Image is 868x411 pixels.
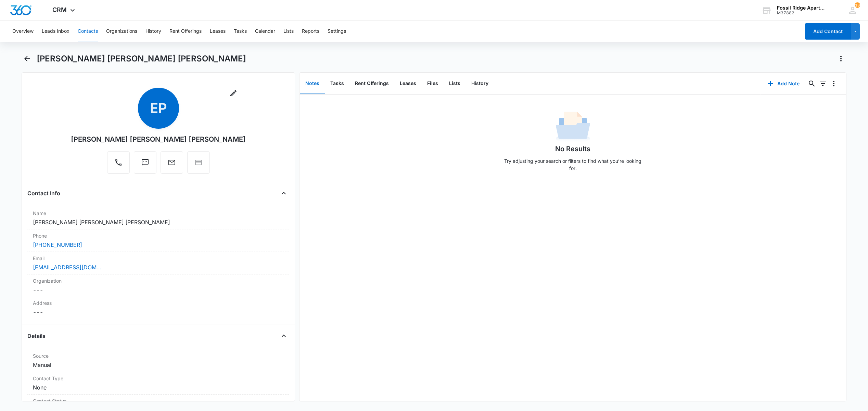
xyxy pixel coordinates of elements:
a: Email [161,162,183,168]
h4: Details [27,332,46,340]
button: Tasks [325,73,349,94]
div: account id [777,11,827,15]
div: Organization--- [27,274,289,297]
img: No Data [556,110,590,144]
div: Phone[PHONE_NUMBER] [27,229,289,252]
label: Address [33,299,284,307]
button: Lists [283,20,294,42]
div: Name[PERSON_NAME] [PERSON_NAME] [PERSON_NAME] [27,207,289,229]
h4: Contact Info [27,189,60,197]
label: Organization [33,277,284,284]
span: EP [138,88,179,129]
button: Filters [817,78,828,89]
button: Back [22,53,33,64]
button: History [145,20,161,42]
div: Email[EMAIL_ADDRESS][DOMAIN_NAME] [27,252,289,274]
label: Phone [33,232,284,239]
span: 13 [855,2,860,8]
dd: --- [33,286,284,294]
button: Organizations [106,20,137,42]
label: Source [33,352,284,359]
button: Close [278,188,289,199]
div: SourceManual [27,350,289,372]
button: Leads Inbox [42,20,69,42]
div: Address--- [27,297,289,319]
a: Call [107,162,130,168]
dd: None [33,383,284,392]
h1: [PERSON_NAME] [PERSON_NAME] [PERSON_NAME] [37,54,246,64]
h1: No Results [555,144,590,154]
div: [PERSON_NAME] [PERSON_NAME] [PERSON_NAME] [71,134,246,144]
span: CRM [52,6,67,13]
label: Contact Status [33,397,284,405]
button: Close [278,330,289,341]
label: Name [33,210,284,217]
button: Lists [444,73,466,94]
button: Rent Offerings [169,20,202,42]
button: Tasks [234,20,247,42]
button: Search... [806,78,817,89]
button: Contacts [78,20,98,42]
a: [PHONE_NUMBER] [33,241,82,249]
dd: --- [33,308,284,316]
div: notifications count [855,2,860,8]
button: Add Note [761,75,806,92]
button: Notes [300,73,325,94]
dd: Manual [33,361,284,369]
button: Text [134,151,156,174]
div: Contact TypeNone [27,372,289,395]
button: Call [107,151,130,174]
p: Try adjusting your search or filters to find what you’re looking for. [501,157,645,172]
button: Email [161,151,183,174]
button: History [466,73,494,94]
a: [EMAIL_ADDRESS][DOMAIN_NAME] [33,263,101,271]
button: Actions [835,53,846,64]
button: Overflow Menu [828,78,839,89]
button: Reports [302,20,319,42]
button: Files [422,73,444,94]
a: Text [134,162,156,168]
div: account name [777,5,827,11]
button: Leases [394,73,422,94]
dd: [PERSON_NAME] [PERSON_NAME] [PERSON_NAME] [33,218,284,226]
button: Leases [210,20,226,42]
button: Overview [12,20,34,42]
button: Add Contact [805,23,851,40]
button: Settings [328,20,346,42]
label: Email [33,255,284,262]
button: Calendar [255,20,275,42]
label: Contact Type [33,375,284,382]
button: Rent Offerings [349,73,394,94]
